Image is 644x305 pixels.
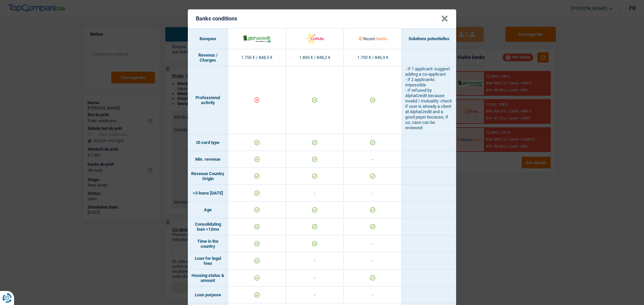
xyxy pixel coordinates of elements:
[286,252,344,270] td: -
[402,66,456,134] td: - If 1 applicant: suggest adding a co-applicant - if 2 applicants: impossible - If refused by Alp...
[344,185,402,202] td: -
[228,49,286,66] td: 1.750 € / 848,5 €
[344,49,402,66] td: 1.700 € / 846,9 €
[441,15,448,22] button: Close
[188,49,228,66] td: Revenus / Charges
[188,235,228,252] td: Time in the country
[188,134,228,151] td: ID card type
[402,28,456,49] th: Solutions potentielles
[188,270,228,287] td: Housing status & amount
[243,34,271,43] img: AlphaCredit
[188,66,228,134] td: Professional activity
[188,185,228,202] td: >3 loans [DATE]
[188,151,228,168] td: Min. revenue
[188,202,228,218] td: Age
[286,287,344,303] td: -
[359,31,387,46] img: Record Credits
[344,235,402,252] td: -
[188,287,228,303] td: Loan purpose
[188,218,228,235] td: Consolidating loan <12mo
[344,287,402,303] td: -
[344,151,402,168] td: -
[301,31,329,46] img: Cofidis
[286,270,344,287] td: -
[188,168,228,185] td: Revenue Country Origin
[344,252,402,270] td: -
[188,28,228,49] th: Banques
[196,15,237,22] h5: Banks conditions
[286,185,344,202] td: -
[188,252,228,270] td: Loan for legal fees
[286,49,344,66] td: 1.800 € / 848,2 €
